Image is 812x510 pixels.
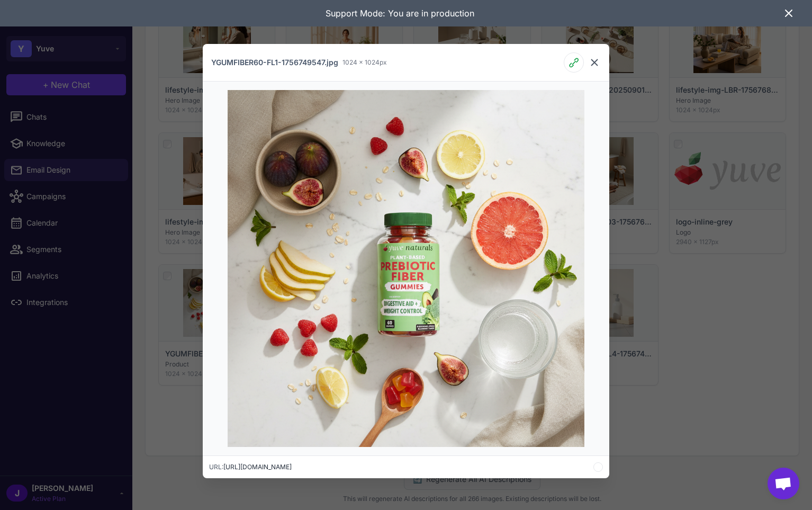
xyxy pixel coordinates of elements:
button: Copy Image URL [564,52,584,73]
img: YGUMFIBER60-FL1-1756749547.jpg [228,90,584,447]
div: URL: [209,463,292,472]
div: YGUMFIBER60-FL1-1756749547.jpg [211,57,338,68]
span: [URL][DOMAIN_NAME] [223,463,292,471]
button: Copy Image URL [593,463,603,472]
div: Open chat [768,468,799,499]
span: 1024 × 1024px [342,58,387,67]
